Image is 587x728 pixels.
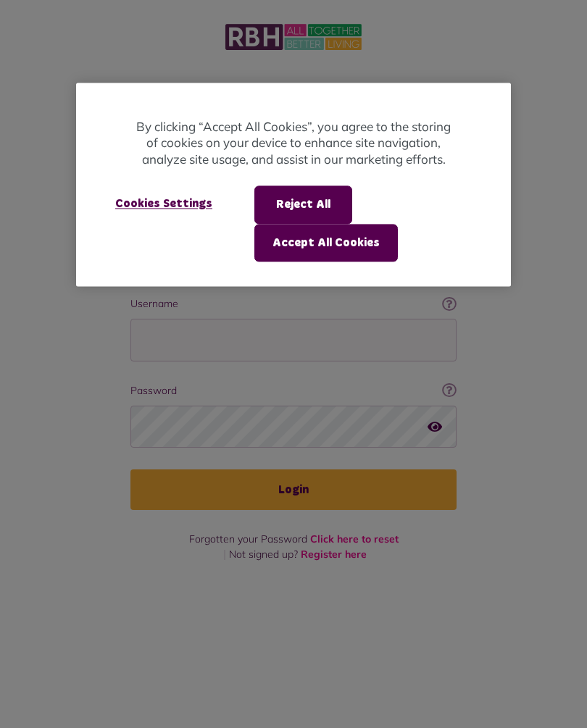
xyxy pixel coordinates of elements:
[254,224,398,262] button: Accept All Cookies
[98,186,230,222] button: Cookies Settings
[134,119,453,168] p: By clicking “Accept All Cookies”, you agree to the storing of cookies on your device to enhance s...
[76,83,511,286] div: Cookie banner
[76,83,511,286] div: Privacy
[254,186,352,224] button: Reject All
